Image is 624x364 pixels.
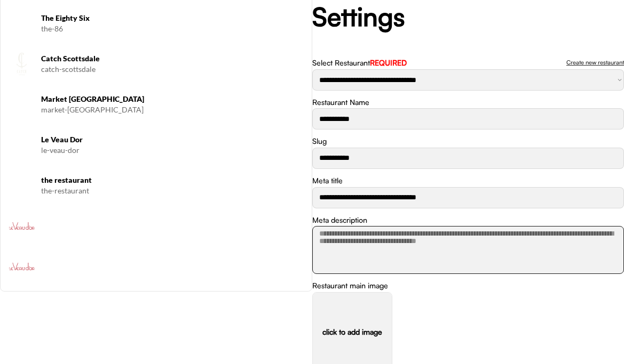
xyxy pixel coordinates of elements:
h6: the restaurant [41,175,303,185]
div: catch-scottsdale [41,64,303,75]
div: Slug [312,136,327,147]
div: le-veau-dor [41,145,303,156]
div: Meta description [312,215,367,225]
div: Select Restaurant [312,58,407,68]
div: market-[GEOGRAPHIC_DATA] [41,104,303,115]
div: Meta title [312,175,343,186]
img: CATCH%20SCOTTSDALE_Logo%20Only.png [9,51,35,77]
h6: Market [GEOGRAPHIC_DATA] [41,94,303,104]
h6: The Eighty Six [41,13,303,23]
img: yH5BAEAAAAALAAAAAABAAEAAAIBRAA7 [9,92,35,117]
h6: Le Veau Dor [41,134,303,145]
div: the-restaurant [41,185,303,196]
img: 16682LVLogo.png [9,254,35,279]
img: yH5BAEAAAAALAAAAAABAAEAAAIBRAA7 [9,173,35,198]
div: Create new restaurant [566,60,624,66]
img: 16682LVLogo.png [9,213,35,239]
div: Restaurant Name [312,97,369,108]
div: Restaurant main image [312,280,388,291]
font: REQUIRED [370,58,407,67]
div: the-86 [41,23,303,34]
img: yH5BAEAAAAALAAAAAABAAEAAAIBRAA7 [9,132,35,158]
img: Screenshot%202025-08-11%20at%2010.33.52%E2%80%AFAM.png [9,11,35,36]
h6: Catch Scottsdale [41,53,303,64]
